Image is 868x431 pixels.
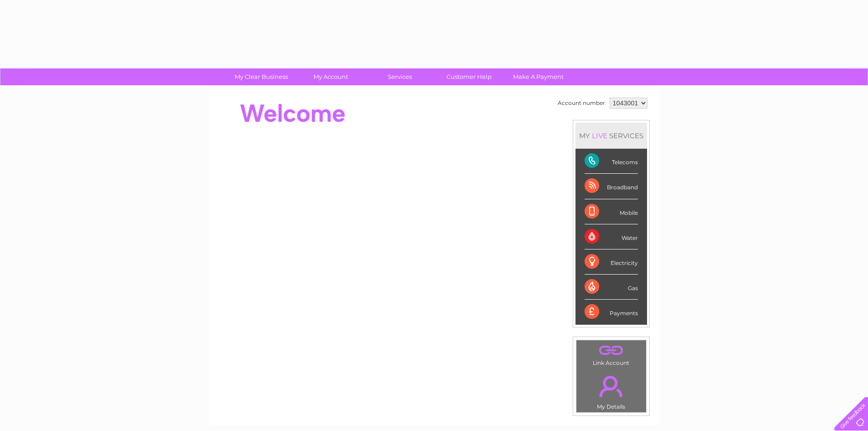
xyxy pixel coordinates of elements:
[585,249,638,275] div: Electricity
[585,149,638,174] div: Telecoms
[224,68,299,85] a: My Clear Business
[293,68,368,85] a: My Account
[585,224,638,249] div: Water
[576,340,647,369] td: Link Account
[431,68,507,85] a: Customer Help
[585,174,638,199] div: Broadband
[576,368,647,413] td: My Details
[585,199,638,224] div: Mobile
[585,300,638,324] div: Payments
[575,123,647,149] div: MY SERVICES
[362,68,437,85] a: Services
[585,275,638,300] div: Gas
[501,68,576,85] a: Make A Payment
[579,343,644,358] a: .
[555,95,607,111] td: Account number
[579,370,644,402] a: .
[590,131,609,140] div: LIVE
